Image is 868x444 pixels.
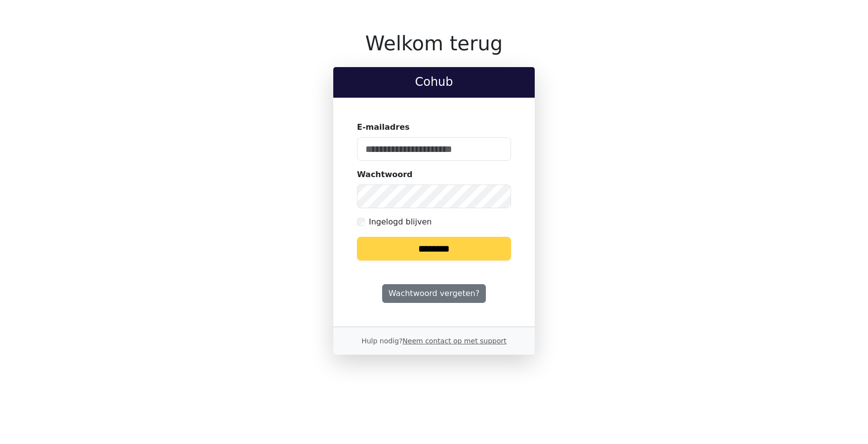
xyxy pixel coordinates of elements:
[361,337,507,345] small: Hulp nodig?
[341,75,527,89] h2: Cohub
[369,216,432,228] label: Ingelogd blijven
[333,32,535,55] h1: Welkom terug
[382,284,486,303] a: Wachtwoord vergeten?
[357,169,413,181] label: Wachtwoord
[357,121,410,133] label: E-mailadres
[402,337,506,345] a: Neem contact op met support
